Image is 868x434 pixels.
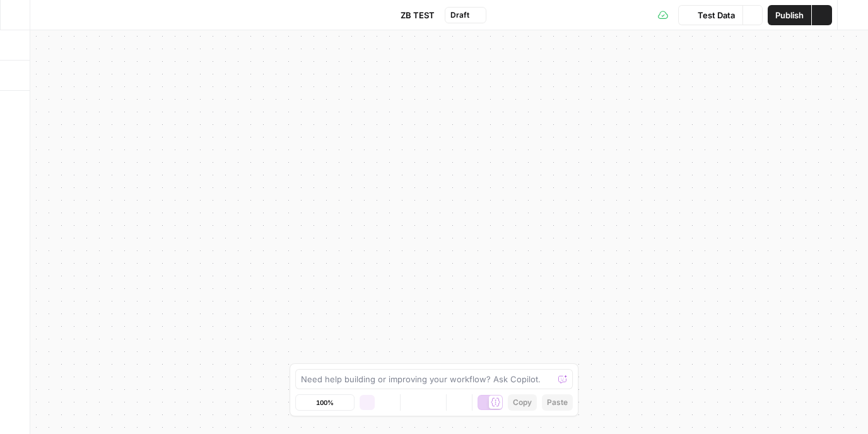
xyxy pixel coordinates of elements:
span: Test Data [698,9,735,21]
button: Paste [542,394,573,411]
span: ZB TEST [401,9,435,21]
span: Paste [547,397,568,408]
button: Draft [445,7,486,23]
button: Publish [768,5,811,25]
span: 100% [316,397,334,408]
span: Publish [775,9,804,21]
button: ZB TEST [382,5,442,25]
span: Copy [513,397,532,408]
button: Copy [508,394,537,411]
button: Test Data [678,5,742,25]
span: Draft [450,9,469,21]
